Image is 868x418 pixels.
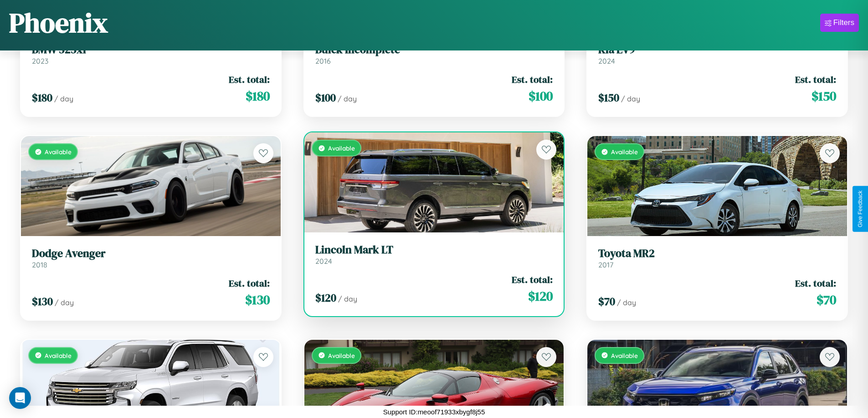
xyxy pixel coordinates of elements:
span: $ 100 [315,90,336,105]
span: Est. total: [512,273,553,286]
span: Available [611,352,638,359]
span: Est. total: [229,277,270,290]
div: Give Feedback [857,191,863,227]
span: Est. total: [795,73,836,86]
span: 2017 [598,260,613,269]
span: $ 130 [245,291,270,309]
span: 2023 [32,56,48,65]
h3: Dodge Avenger [32,247,270,260]
span: $ 130 [32,294,53,309]
span: 2024 [598,56,615,65]
button: Filters [820,14,859,32]
span: Est. total: [795,277,836,290]
span: $ 120 [315,290,336,305]
span: / day [617,298,636,307]
h3: Toyota MR2 [598,247,836,260]
span: $ 150 [598,90,619,105]
div: Open Intercom Messenger [9,387,31,409]
span: $ 100 [529,87,553,105]
a: Buick Incomplete2016 [315,43,553,65]
span: Available [328,352,355,359]
h1: Phoenix [9,4,108,41]
a: BMW 525xi2023 [32,43,270,65]
span: $ 120 [528,287,553,305]
span: Available [611,148,638,156]
span: 2018 [32,260,47,269]
p: Support ID: meoof71933xbygf8j55 [383,406,485,418]
span: / day [621,94,640,103]
span: Est. total: [229,73,270,86]
h3: Lincoln Mark LT [315,243,553,257]
span: Available [45,148,72,156]
span: Est. total: [512,73,553,86]
a: Kia EV92024 [598,43,836,65]
div: Filters [833,18,854,27]
span: 2016 [315,56,331,65]
a: Dodge Avenger2018 [32,247,270,269]
span: $ 70 [598,294,615,309]
a: Toyota MR22017 [598,247,836,269]
span: $ 180 [32,90,52,105]
span: / day [54,94,73,103]
span: / day [338,294,357,303]
span: Available [328,144,355,152]
span: Available [45,352,72,359]
span: $ 180 [246,87,270,105]
span: $ 70 [817,291,836,309]
span: $ 150 [812,87,836,105]
span: / day [55,298,74,307]
a: Lincoln Mark LT2024 [315,243,553,266]
span: / day [338,94,357,103]
span: 2024 [315,257,332,266]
